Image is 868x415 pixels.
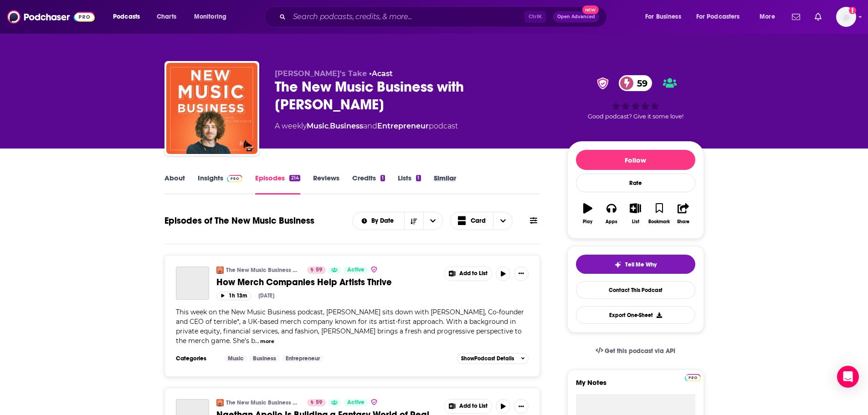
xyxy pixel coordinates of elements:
[216,277,438,288] a: How Merch Companies Help Artists Thrive
[583,219,592,225] div: Play
[370,266,378,273] img: verified Badge
[594,77,611,89] img: verified Badge
[639,10,693,24] button: open menu
[648,219,670,225] div: Bookmark
[216,266,224,274] img: The New Music Business with Ari Herstand
[307,266,326,274] a: 59
[459,270,488,277] span: Add to List
[582,5,599,14] span: New
[459,403,488,410] span: Add to List
[372,69,393,78] a: Acast
[623,197,647,230] button: List
[275,69,367,78] span: [PERSON_NAME]'s Take
[404,212,423,230] button: Sort Direction
[647,197,671,230] button: Bookmark
[369,69,393,78] span: •
[353,218,404,224] button: open menu
[524,11,546,23] span: Ctrl K
[576,150,695,170] button: Follow
[275,121,458,132] div: A weekly podcast
[576,255,695,274] button: tell me why sparkleTell Me Why
[849,7,856,14] svg: Add a profile image
[249,355,280,362] a: Business
[685,374,701,381] img: Podchaser Pro
[450,212,513,230] button: Choose View
[788,9,804,25] a: Show notifications dropdown
[347,266,365,275] span: Active
[151,10,182,24] a: Charts
[216,399,224,406] img: The New Music Business with Ari Herstand
[347,398,365,407] span: Active
[445,400,492,413] button: Show More Button
[157,10,176,23] span: Charts
[588,340,683,362] a: Get this podcast via API
[619,75,652,91] a: 59
[836,7,856,27] button: Show profile menu
[423,212,442,230] button: open menu
[836,7,856,27] span: Logged in as elizabeth.zheng
[164,174,185,195] a: About
[316,398,322,407] span: 59
[457,353,529,364] button: ShowPodcast Details
[176,355,217,362] h3: Categories
[836,7,856,27] img: User Profile
[614,261,621,268] img: tell me why sparkle
[370,398,378,406] img: verified Badge
[176,266,209,300] a: How Merch Companies Help Artists Thrive
[760,10,775,23] span: More
[753,10,786,24] button: open menu
[645,10,681,23] span: For Business
[188,10,238,24] button: open menu
[576,197,600,230] button: Play
[352,174,385,195] a: Credits1
[685,373,701,381] a: Pro website
[696,10,740,23] span: For Podcasters
[671,197,695,230] button: Share
[344,399,368,406] a: Active
[329,122,330,130] span: ,
[316,266,322,275] span: 59
[282,355,324,362] a: Entrepreneur
[226,266,301,274] a: The New Music Business with [PERSON_NAME]
[198,174,243,195] a: InsightsPodchaser Pro
[557,15,595,19] span: Open Advanced
[363,122,377,130] span: and
[194,10,226,23] span: Monitoring
[514,399,529,414] button: Show More Button
[576,174,695,192] div: Rate
[224,355,247,362] a: Music
[605,347,675,355] span: Get this podcast via API
[588,113,683,120] span: Good podcast? Give it some love!
[113,10,140,23] span: Podcasts
[260,338,274,345] button: more
[330,122,363,130] a: Business
[313,174,339,195] a: Reviews
[576,281,695,299] a: Contact This Podcast
[398,174,421,195] a: Lists1
[344,266,368,274] a: Active
[216,277,392,288] span: How Merch Companies Help Artists Thrive
[371,218,397,224] span: By Date
[461,355,514,362] span: Show Podcast Details
[176,308,524,345] span: This week on the New Music Business podcast, [PERSON_NAME] sits down with [PERSON_NAME], Co-found...
[107,10,152,24] button: open menu
[445,267,492,281] button: Show More Button
[307,399,326,406] a: 59
[632,219,639,225] div: List
[434,174,456,195] a: Similar
[600,197,623,230] button: Apps
[255,174,300,195] a: Episodes214
[606,219,617,225] div: Apps
[628,75,652,91] span: 59
[576,378,695,394] label: My Notes
[307,122,329,130] a: Music
[226,399,301,406] a: The New Music Business with [PERSON_NAME]
[7,8,95,26] img: Podchaser - Follow, Share and Rate Podcasts
[289,10,524,24] input: Search podcasts, credits, & more...
[227,175,243,182] img: Podchaser Pro
[166,63,257,154] img: The New Music Business with Ari Herstand
[164,215,314,226] h1: Episodes of The New Music Business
